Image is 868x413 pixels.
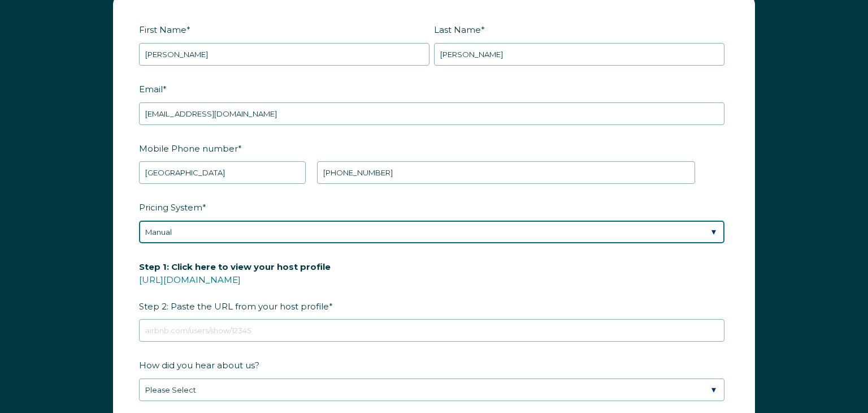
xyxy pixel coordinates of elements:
[434,21,481,38] span: Last Name
[139,356,259,374] span: How did you hear about us?
[139,140,238,157] span: Mobile Phone number
[139,258,331,276] span: Step 1: Click here to view your host profile
[139,258,331,315] span: Step 2: Paste the URL from your host profile
[139,21,186,38] span: First Name
[139,199,202,216] span: Pricing System
[139,319,724,342] input: airbnb.com/users/show/12345
[139,274,241,285] a: [URL][DOMAIN_NAME]
[139,80,163,98] span: Email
